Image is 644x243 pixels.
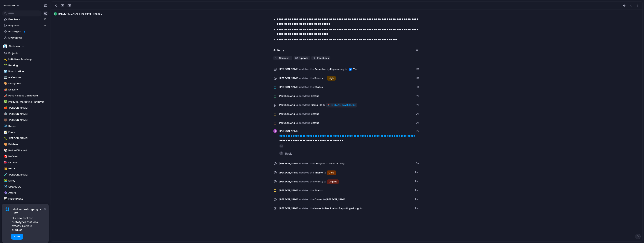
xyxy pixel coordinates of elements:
span: NA View [8,155,47,158]
span: [PERSON_NAME] [326,198,345,201]
button: Update [294,56,310,61]
a: Requests275 [2,23,49,28]
span: 3w [416,120,420,125]
span: 1mo [415,188,420,192]
div: 🎲 [4,148,7,153]
button: 🧪 [3,173,7,177]
span: Theme [279,170,413,175]
a: 👨‍💻Mikey [2,178,49,184]
button: 🎨 [3,82,7,85]
div: 🎨Peishan [2,142,49,147]
span: Status [279,84,414,90]
span: Family Portal [8,197,47,201]
span: to [326,162,328,165]
a: 🍎[PERSON_NAME] [2,105,49,111]
button: 🐻 [3,118,7,122]
span: Yes [353,67,357,71]
span: 25 [43,18,47,21]
div: 💫Initiatives Roadmap [2,56,49,62]
span: Pei Shan Ang [279,103,295,107]
a: 🇨🇦NA View [2,154,49,159]
span: Quotes [8,203,47,207]
span: to [323,198,326,201]
span: Urgent [329,180,337,184]
div: 🎨 [4,142,7,147]
a: 🧒EHCA [2,166,49,171]
div: ✈️ [4,185,7,189]
a: 👪Family Portal [2,196,49,202]
span: [PERSON_NAME] [279,85,298,89]
span: to [345,67,347,71]
button: 💸 [3,203,7,207]
button: 📝 [3,130,7,134]
span: My projects [8,36,47,40]
a: 🎲Parked/Blocked [2,148,49,153]
span: Status [279,93,414,99]
a: ✈️SmartOSC [2,184,49,190]
div: 🧊 [4,69,7,74]
span: Backlog [8,64,47,67]
span: Status [279,111,414,116]
span: [PERSON_NAME] [279,207,298,210]
div: 📝 [4,130,7,134]
div: 🐻 [4,118,7,122]
span: [PERSON_NAME] [279,198,298,201]
button: shiftcare [2,3,21,9]
span: Mikey [8,179,47,183]
button: 🌱 [3,64,7,67]
span: [DOMAIN_NAME][URL] [331,103,356,107]
span: 3w [416,161,420,165]
a: 🧪[PERSON_NAME] [2,172,49,178]
span: updated the [299,207,314,210]
div: 🍎 [4,106,7,110]
span: High [329,76,334,80]
button: Dismiss [43,207,47,211]
button: Comment [273,56,292,61]
button: 🚚 [3,88,7,92]
a: 🇬🇧UK View [2,160,49,165]
span: EHCA [8,167,47,170]
span: Post-Release Dashboard [8,94,47,98]
span: 2d [416,66,420,71]
span: Parked/Blocked [8,149,47,152]
a: 🎨Design WIP [2,81,49,86]
span: Peishan [8,142,47,146]
div: 🤖 [4,112,7,116]
button: 👨‍💻 [3,179,7,183]
a: Prototypes [2,29,49,34]
button: Start [11,234,23,240]
div: ✈️Karan [2,123,49,129]
button: Feedback [311,56,330,61]
a: 🤖[PERSON_NAME] [2,111,49,117]
span: updated the [296,112,310,116]
span: Reply [285,151,292,156]
span: updated the [299,189,314,192]
span: [PERSON_NAME] [279,180,298,184]
span: Priority [279,179,413,184]
a: 🔮Afford [2,190,49,196]
button: 🍎 [3,106,7,110]
span: 3w [416,129,420,133]
span: 1w [416,102,420,107]
div: 🇨🇦 [4,154,7,159]
span: [PERSON_NAME] [8,112,47,116]
span: [PERSON_NAME] [279,162,298,165]
span: to [324,180,326,184]
div: 🐛[PERSON_NAME] [2,136,49,141]
span: [PERSON_NAME] [8,173,47,177]
span: Priority [279,75,414,81]
a: Projects [2,50,49,56]
span: Prototypes [8,30,47,33]
span: [PERSON_NAME] [279,129,298,133]
div: 💸Quotes [2,202,49,208]
span: to [322,207,325,210]
span: Our new tool for prototypes that look exactly like your product. [12,216,43,232]
span: Pei Shan Ang [279,94,295,98]
a: 🧊Prioritization [2,69,49,74]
